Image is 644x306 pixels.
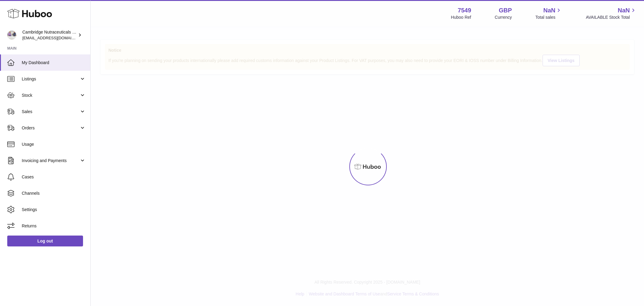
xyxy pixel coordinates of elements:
[22,190,86,196] span: Channels
[586,15,637,20] span: AVAILABLE Stock Total
[618,6,630,15] span: NaN
[7,236,83,246] a: Log out
[495,15,512,20] div: Currency
[22,109,79,115] span: Sales
[543,6,555,15] span: NaN
[451,15,471,20] div: Huboo Ref
[499,6,512,15] strong: GBP
[22,142,86,147] span: Usage
[22,35,89,40] span: [EMAIL_ADDRESS][DOMAIN_NAME]
[22,223,86,229] span: Returns
[535,15,562,20] span: Total sales
[22,76,79,82] span: Listings
[22,93,79,98] span: Stock
[586,6,637,20] a: NaN AVAILABLE Stock Total
[22,207,86,213] span: Settings
[22,125,79,131] span: Orders
[458,6,471,15] strong: 7549
[22,174,86,180] span: Cases
[22,60,86,66] span: My Dashboard
[22,29,77,41] div: Cambridge Nutraceuticals Ltd
[535,6,562,20] a: NaN Total sales
[22,158,79,164] span: Invoicing and Payments
[7,31,16,40] img: qvc@camnutra.com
